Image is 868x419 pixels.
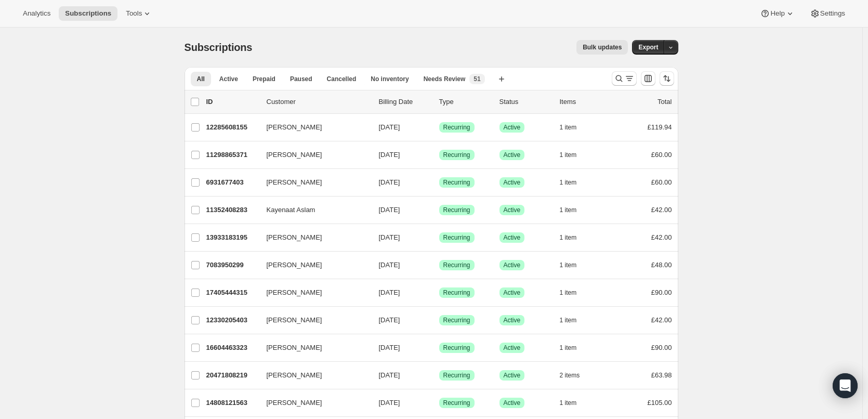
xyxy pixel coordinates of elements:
[560,120,588,135] button: 1 item
[206,122,258,133] p: 12285608155
[560,396,588,410] button: 1 item
[379,344,400,351] span: [DATE]
[499,97,551,107] p: Status
[820,9,845,18] span: Settings
[560,313,588,328] button: 1 item
[560,341,588,355] button: 1 item
[185,42,253,53] span: Subscriptions
[651,371,672,379] span: £63.98
[443,371,470,379] span: Recurring
[504,206,521,214] span: Active
[267,205,315,215] span: Kayenaat Aslam
[648,399,672,407] span: £105.00
[560,206,577,214] span: 1 item
[267,150,322,160] span: [PERSON_NAME]
[126,9,142,18] span: Tools
[260,119,364,136] button: [PERSON_NAME]
[560,178,577,187] span: 1 item
[504,399,521,407] span: Active
[327,75,357,83] span: Cancelled
[443,233,470,242] span: Recurring
[260,257,364,273] button: [PERSON_NAME]
[583,43,622,51] span: Bulk updates
[657,97,672,107] p: Total
[206,370,258,381] p: 20471808219
[560,151,577,159] span: 1 item
[560,230,588,245] button: 1 item
[267,232,322,243] span: [PERSON_NAME]
[206,341,672,355] div: 16604463323[PERSON_NAME][DATE]SuccessRecurringSuccessActive1 item£90.00
[206,396,672,410] div: 14808121563[PERSON_NAME][DATE]SuccessRecurringSuccessActive1 item£105.00
[379,289,400,296] span: [DATE]
[260,229,364,246] button: [PERSON_NAME]
[379,178,400,186] span: [DATE]
[443,151,470,159] span: Recurring
[504,123,521,132] span: Active
[560,258,588,272] button: 1 item
[206,315,258,325] p: 12330205403
[267,287,322,298] span: [PERSON_NAME]
[560,399,577,407] span: 1 item
[443,289,470,297] span: Recurring
[443,123,470,132] span: Recurring
[206,150,258,160] p: 11298865371
[651,344,672,351] span: £90.00
[504,344,521,352] span: Active
[504,316,521,324] span: Active
[206,287,258,298] p: 17405444315
[260,339,364,356] button: [PERSON_NAME]
[641,71,655,86] button: Customize table column order and visibility
[290,75,312,83] span: Paused
[379,316,400,324] span: [DATE]
[560,148,588,162] button: 1 item
[379,399,400,407] span: [DATE]
[253,75,275,83] span: Prepaid
[651,289,672,296] span: £90.00
[206,398,258,408] p: 14808121563
[560,203,588,217] button: 1 item
[504,261,521,269] span: Active
[651,316,672,324] span: £42.00
[260,395,364,411] button: [PERSON_NAME]
[206,148,672,162] div: 11298865371[PERSON_NAME][DATE]SuccessRecurringSuccessActive1 item£60.00
[379,371,400,379] span: [DATE]
[219,75,238,83] span: Active
[651,151,672,159] span: £60.00
[206,205,258,215] p: 11352408283
[443,399,470,407] span: Recurring
[560,261,577,269] span: 1 item
[560,316,577,324] span: 1 item
[267,398,322,408] span: [PERSON_NAME]
[260,147,364,163] button: [PERSON_NAME]
[638,43,658,51] span: Export
[560,289,577,297] span: 1 item
[206,260,258,270] p: 7083950299
[560,233,577,242] span: 1 item
[770,9,784,18] span: Help
[260,367,364,384] button: [PERSON_NAME]
[260,284,364,301] button: [PERSON_NAME]
[474,75,480,83] span: 51
[379,123,400,131] span: [DATE]
[754,6,801,21] button: Help
[560,368,591,383] button: 2 items
[17,6,57,21] button: Analytics
[443,178,470,187] span: Recurring
[206,97,258,107] p: ID
[632,40,664,55] button: Export
[206,97,672,107] div: IDCustomerBilling DateTypeStatusItemsTotal
[560,285,588,300] button: 1 item
[833,373,858,398] div: Open Intercom Messenger
[267,122,322,133] span: [PERSON_NAME]
[379,233,400,241] span: [DATE]
[660,71,674,86] button: Sort the results
[504,371,521,379] span: Active
[648,123,672,131] span: £119.94
[612,71,637,86] button: Search and filter results
[206,120,672,135] div: 12285608155[PERSON_NAME][DATE]SuccessRecurringSuccessActive1 item£119.94
[206,177,258,188] p: 6931677403
[504,178,521,187] span: Active
[504,233,521,242] span: Active
[424,75,466,83] span: Needs Review
[65,9,111,18] span: Subscriptions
